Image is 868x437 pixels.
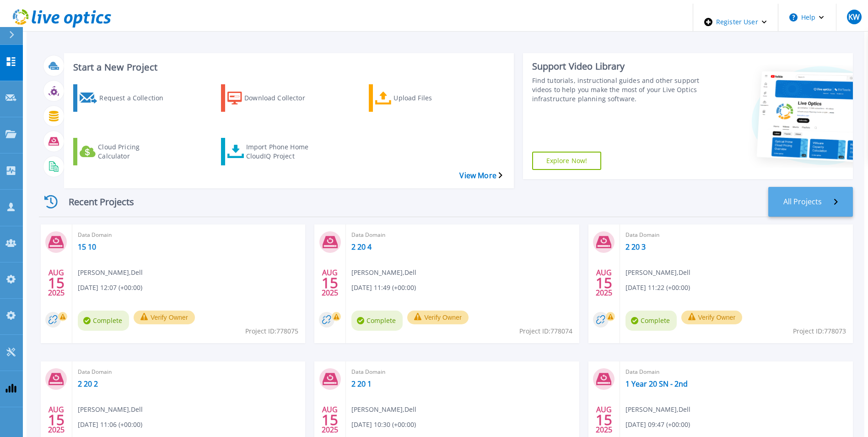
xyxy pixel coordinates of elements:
[625,268,690,278] span: [PERSON_NAME] , Dell
[793,326,846,336] span: Project ID: 778073
[625,283,690,293] span: [DATE] 11:22 (+00:00)
[625,404,690,415] span: [PERSON_NAME] , Dell
[394,87,467,109] div: Upload Files
[595,266,613,300] div: AUG 2025
[519,326,572,336] span: Project ID: 778074
[351,379,372,388] a: 2 20 1
[369,84,480,112] a: Upload Files
[244,87,318,109] div: Download Collector
[78,242,96,251] a: 15 10
[768,187,853,217] a: All Projects
[532,60,700,72] div: Support Video Library
[596,279,612,287] span: 15
[351,420,416,430] span: [DATE] 10:30 (+00:00)
[351,283,416,293] span: [DATE] 11:49 (+00:00)
[78,404,143,415] span: [PERSON_NAME] , Dell
[459,171,502,180] a: View More
[73,62,502,72] h3: Start a New Project
[73,138,184,165] a: Cloud Pricing Calculator
[78,268,143,278] span: [PERSON_NAME] , Dell
[681,311,743,324] button: Verify Owner
[48,416,65,424] span: 15
[78,311,129,331] span: Complete
[78,420,142,430] span: [DATE] 11:06 (+00:00)
[596,416,612,424] span: 15
[78,379,98,388] a: 2 20 2
[98,140,171,163] div: Cloud Pricing Calculator
[351,242,372,251] a: 2 20 4
[73,84,184,112] a: Request a Collection
[625,230,847,240] span: Data Domain
[595,403,613,437] div: AUG 2025
[532,152,602,170] a: Explore Now!
[321,403,339,437] div: AUG 2025
[625,367,847,377] span: Data Domain
[246,140,319,163] div: Import Phone Home CloudIQ Project
[625,311,677,331] span: Complete
[778,4,836,31] button: Help
[625,379,688,388] a: 1 Year 20 SN - 2nd
[48,279,65,287] span: 15
[321,266,339,300] div: AUG 2025
[78,230,300,240] span: Data Domain
[78,367,300,377] span: Data Domain
[351,230,573,240] span: Data Domain
[245,326,298,336] span: Project ID: 778075
[48,403,65,437] div: AUG 2025
[407,311,469,324] button: Verify Owner
[99,87,173,109] div: Request a Collection
[625,242,646,251] a: 2 20 3
[221,84,332,112] a: Download Collector
[351,404,416,415] span: [PERSON_NAME] , Dell
[625,420,690,430] span: [DATE] 09:47 (+00:00)
[39,191,149,213] div: Recent Projects
[532,76,700,104] div: Find tutorials, instructional guides and other support videos to help you make the most of your L...
[693,4,778,40] div: Register User
[134,311,195,324] button: Verify Owner
[848,13,860,21] span: KW
[351,268,416,278] span: [PERSON_NAME] , Dell
[48,266,65,300] div: AUG 2025
[351,367,573,377] span: Data Domain
[78,283,142,293] span: [DATE] 12:07 (+00:00)
[351,311,403,331] span: Complete
[322,416,338,424] span: 15
[322,279,338,287] span: 15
